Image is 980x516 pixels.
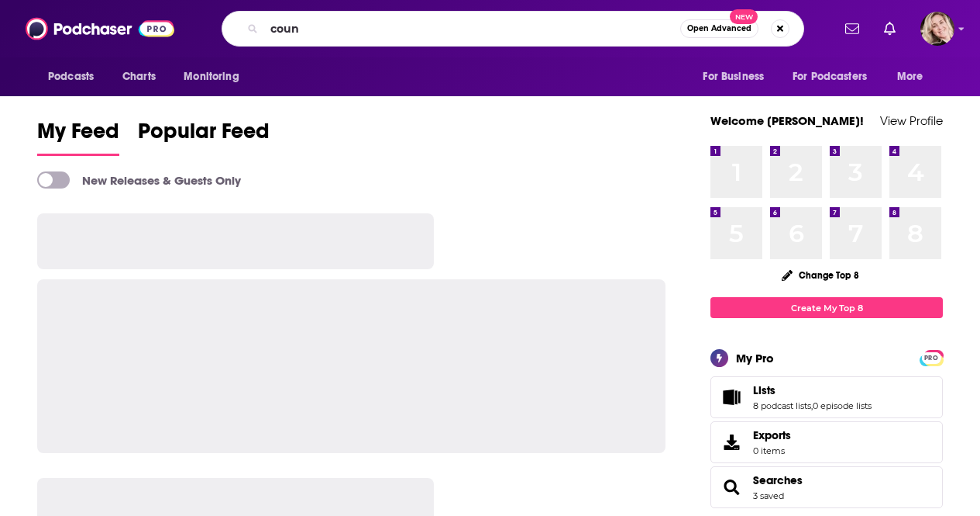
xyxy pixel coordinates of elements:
button: open menu [37,62,114,92]
span: Open Advanced [687,25,751,33]
span: Podcasts [48,66,94,88]
span: Lists [710,376,943,418]
a: Exports [710,421,943,463]
span: For Business [703,66,764,88]
a: Lists [716,386,747,408]
span: Monitoring [184,66,239,88]
button: open menu [886,62,943,92]
span: For Podcasters [793,66,867,88]
span: , [811,400,813,411]
a: 3 saved [753,490,784,501]
span: My Feed [37,118,119,154]
div: My Pro [736,351,774,365]
span: Lists [753,383,775,397]
span: PRO [922,352,940,364]
span: More [897,66,923,88]
span: Searches [710,466,943,508]
a: PRO [922,352,940,363]
span: 0 items [753,445,791,456]
span: Exports [753,428,791,442]
a: 8 podcast lists [753,400,811,411]
a: New Releases & Guests Only [37,171,241,189]
a: Searches [753,473,803,487]
a: Searches [716,476,747,498]
span: Exports [716,431,747,453]
button: open menu [692,62,783,92]
a: Show notifications dropdown [878,16,902,42]
a: Lists [753,383,872,397]
span: Charts [122,66,156,88]
button: open menu [782,62,889,92]
div: Search podcasts, credits, & more... [222,11,804,47]
a: 0 episode lists [813,400,872,411]
a: My Feed [37,118,119,156]
a: Create My Top 8 [710,297,943,318]
img: Podchaser - Follow, Share and Rate Podcasts [26,14,174,43]
a: View Profile [880,113,943,128]
button: Show profile menu [920,12,954,46]
span: Popular Feed [138,118,270,154]
a: Charts [112,62,165,92]
img: User Profile [920,12,954,46]
button: Open AdvancedNew [680,19,758,38]
span: Logged in as kkclayton [920,12,954,46]
button: Change Top 8 [772,265,868,285]
span: New [730,9,758,24]
input: Search podcasts, credits, & more... [264,16,680,41]
a: Welcome [PERSON_NAME]! [710,113,864,128]
button: open menu [173,62,259,92]
a: Show notifications dropdown [839,16,865,42]
a: Popular Feed [138,118,270,156]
